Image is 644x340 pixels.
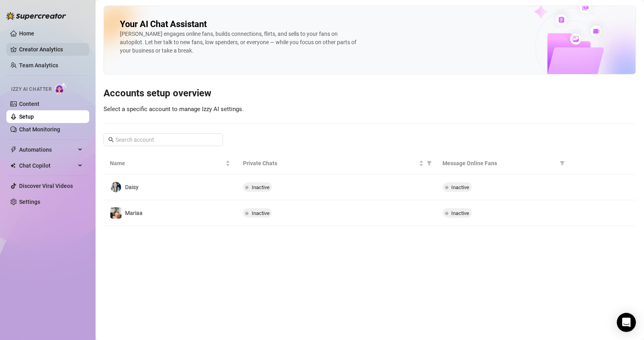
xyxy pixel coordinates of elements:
[19,126,60,133] a: Chat Monitoring
[110,182,121,193] img: Daisy
[560,161,565,166] span: filter
[110,159,224,168] span: Name
[6,12,66,20] img: logo-BBDzfeDw.svg
[10,163,16,168] img: Chat Copilot
[19,43,83,56] a: Creator Analytics
[443,159,557,168] span: Message Online Fans
[104,87,636,100] h3: Accounts setup overview
[427,161,432,166] span: filter
[19,30,34,37] a: Home
[11,86,51,93] span: Izzy AI Chatter
[19,143,76,156] span: Automations
[125,210,143,216] span: Mariaa
[237,152,436,174] th: Private Chats
[452,184,470,190] span: Inactive
[19,101,39,107] a: Content
[110,207,121,219] img: Mariaa
[125,184,139,190] span: Daisy
[252,210,270,216] span: Inactive
[104,152,237,174] th: Name
[10,147,17,153] span: thunderbolt
[55,82,67,94] img: AI Chatter
[120,19,207,30] h2: Your AI Chat Assistant
[243,159,417,168] span: Private Chats
[452,210,470,216] span: Inactive
[617,313,636,332] div: Open Intercom Messenger
[558,157,566,169] span: filter
[19,62,58,68] a: Team Analytics
[252,184,270,190] span: Inactive
[425,157,433,169] span: filter
[108,137,114,143] span: search
[19,183,73,189] a: Discover Viral Videos
[104,106,244,113] span: Select a specific account to manage Izzy AI settings.
[19,113,34,120] a: Setup
[120,30,359,55] div: [PERSON_NAME] engages online fans, builds connections, flirts, and sells to your fans on autopilo...
[19,159,76,172] span: Chat Copilot
[19,199,40,205] a: Settings
[115,135,212,144] input: Search account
